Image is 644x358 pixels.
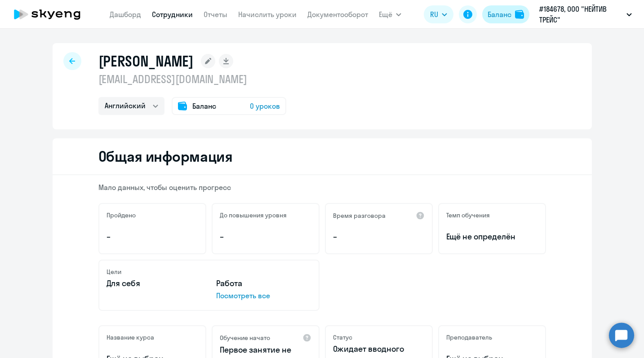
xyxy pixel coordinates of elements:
h5: Преподаватель [446,333,492,341]
h5: Цели [107,268,121,276]
p: – [220,231,311,243]
h5: До повышения уровня [220,211,287,219]
button: Ещё [379,5,401,23]
h1: [PERSON_NAME] [98,52,194,70]
a: Отчеты [204,10,227,19]
h2: Общая информация [98,147,233,165]
a: Дашборд [110,10,141,19]
h5: Темп обучения [446,211,490,219]
span: 0 уроков [250,101,280,111]
span: Ещё [379,9,392,20]
span: RU [430,9,438,20]
p: #184678, ООО "НЕЙТИВ ТРЕЙС" [539,4,623,25]
p: [EMAIL_ADDRESS][DOMAIN_NAME] [98,72,286,86]
h5: Обучение начато [220,334,270,342]
p: Работа [216,278,311,289]
p: – [333,231,425,243]
button: Балансbalance [482,5,529,23]
button: RU [424,5,453,23]
a: Сотрудники [152,10,193,19]
p: – [107,231,198,243]
p: Посмотреть все [216,290,311,301]
h5: Пройдено [107,211,136,219]
a: Документооборот [307,10,368,19]
button: #184678, ООО "НЕЙТИВ ТРЕЙС" [535,4,636,25]
h5: Статус [333,333,352,341]
div: Баланс [488,9,511,20]
a: Начислить уроки [238,10,297,19]
span: Баланс [192,101,216,111]
h5: Время разговора [333,212,386,220]
h5: Название курса [107,333,154,341]
img: balance [515,10,524,19]
span: Ещё не определён [446,231,538,243]
p: Для себя [107,278,202,289]
p: Мало данных, чтобы оценить прогресс [98,182,546,192]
